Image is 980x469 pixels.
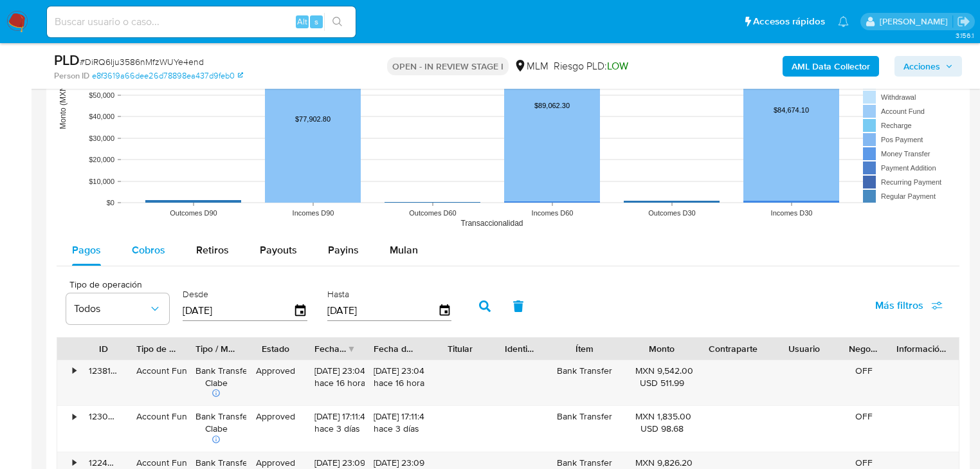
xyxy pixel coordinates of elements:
[554,59,628,73] span: Riesgo PLD:
[54,70,89,82] b: Person ID
[838,16,849,27] a: Notificaciones
[514,59,549,73] div: MLM
[314,15,318,28] span: s
[894,56,962,77] button: Acciones
[47,14,356,30] input: Buscar usuario o caso...
[956,30,974,41] span: 3.156.1
[607,59,628,73] span: LOW
[880,15,952,28] p: erika.juarez@mercadolibre.com.mx
[792,56,870,77] b: AML Data Collector
[957,15,970,28] a: Salir
[80,55,204,68] span: # DiRQ6Iju3586nMfzWUYe4end
[753,15,825,28] span: Accesos rápidos
[54,50,80,70] b: PLD
[903,56,940,77] span: Acciones
[783,56,879,77] button: AML Data Collector
[92,70,243,82] a: e8f3619a66dee26d78898ea437d9feb0
[324,13,350,31] button: search-icon
[387,57,509,75] p: OPEN - IN REVIEW STAGE I
[297,15,307,28] span: Alt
